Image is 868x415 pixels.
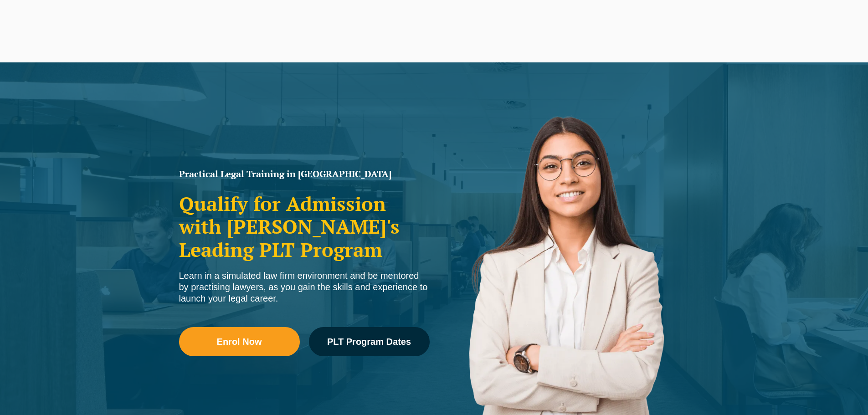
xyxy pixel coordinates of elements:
[179,270,430,304] div: Learn in a simulated law firm environment and be mentored by practising lawyers, as you gain the ...
[327,337,411,346] span: PLT Program Dates
[179,192,430,261] h2: Qualify for Admission with [PERSON_NAME]'s Leading PLT Program
[309,327,430,356] a: PLT Program Dates
[217,337,262,346] span: Enrol Now
[179,169,430,179] h1: Practical Legal Training in [GEOGRAPHIC_DATA]
[179,327,300,356] a: Enrol Now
